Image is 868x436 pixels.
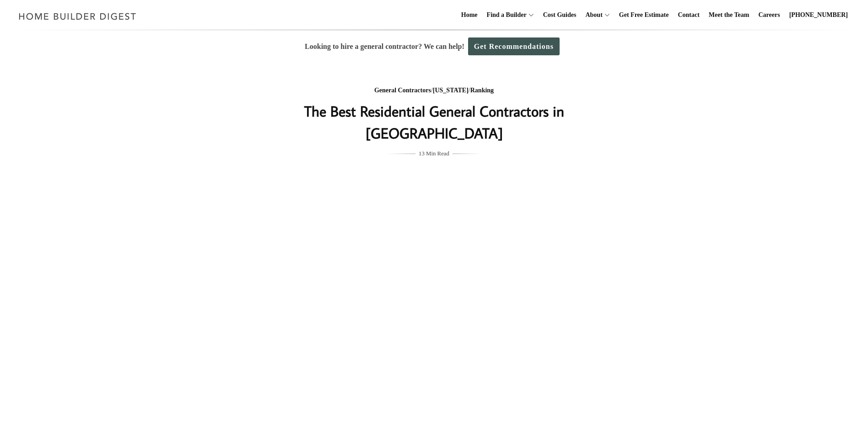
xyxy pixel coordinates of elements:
a: Cost Guides [539,0,580,30]
a: About [582,0,602,30]
a: Get Recommendations [468,37,560,55]
a: Contact [674,0,703,30]
span: 13 Min Read [419,149,449,159]
a: Home [458,0,481,30]
a: Meet the Team [705,0,753,30]
h1: The Best Residential General Contractors in [GEOGRAPHIC_DATA] [252,100,617,144]
a: General Contractors [374,87,431,94]
a: Careers [755,0,784,30]
a: [PHONE_NUMBER] [786,0,852,30]
img: Home Builder Digest [15,7,140,25]
a: Ranking [470,87,494,94]
a: Get Free Estimate [615,0,673,30]
a: Find a Builder [483,0,527,30]
div: / / [252,85,617,96]
a: [US_STATE] [433,87,469,94]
